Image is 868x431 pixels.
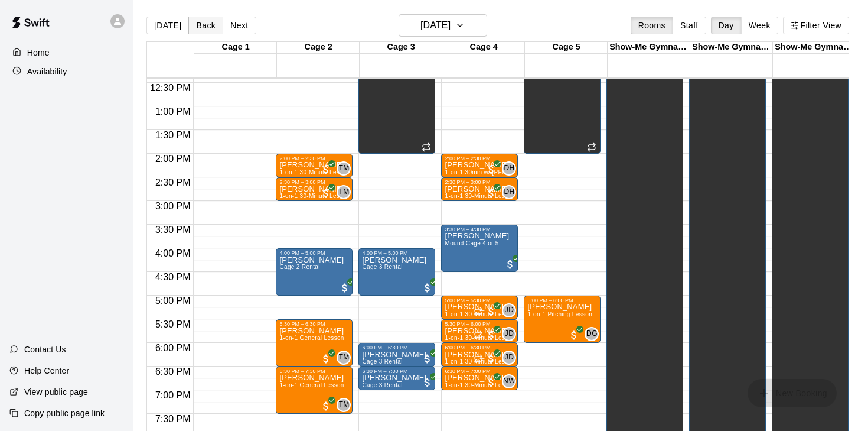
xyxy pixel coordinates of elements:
div: 6:00 PM – 6:30 PM: BJ Tanksley [358,343,435,367]
div: 6:30 PM – 7:30 PM [279,368,328,374]
span: JD [505,328,514,340]
button: [DATE] [399,14,487,37]
span: 1-on-1 General Lesson [279,382,344,388]
div: 5:00 PM – 5:30 PM: 1-on-1 30-Minute Lesson [441,296,518,319]
p: Contact Us [24,343,66,355]
span: All customers have paid [422,377,433,388]
span: Jake Deakins [507,327,516,341]
div: 6:00 PM – 6:30 PM [362,345,410,351]
div: Danny Hill [502,161,516,176]
span: Tre Morris [341,161,351,176]
span: All customers have paid [485,329,497,341]
span: TM [338,186,349,198]
span: 5:30 PM [152,319,194,329]
span: 1:30 PM [152,130,194,140]
div: Cage 4 [442,42,525,53]
span: 7:30 PM [152,414,194,424]
div: 2:30 PM – 3:00 PM: 1-on-1 30-Minute Lesson [441,177,518,201]
span: Cage 2 Rental [279,264,319,270]
span: All customers have paid [504,258,516,270]
div: 6:30 PM – 7:30 PM: Rylan Wells [276,367,353,414]
span: Mound Cage 4 or 5 [445,240,498,247]
div: Noah Winslow [502,374,516,388]
span: TM [338,352,349,364]
button: Staff [673,17,706,34]
div: 5:30 PM – 6:00 PM [445,321,493,327]
span: TM [338,399,349,411]
div: 6:30 PM – 7:00 PM: BJ Tanksley [358,367,435,390]
span: 7:00 PM [152,390,194,400]
div: Danny Hill [502,185,516,199]
span: Tre Morris [341,185,351,199]
span: JD [505,304,514,316]
span: Recurring event [474,354,483,364]
span: 2:00 PM [152,154,194,164]
div: Cage 2 [277,42,360,53]
div: Show-Me Gymnastics Cage 1 [608,42,690,53]
p: Help Center [24,365,69,377]
span: All customers have paid [485,164,497,176]
div: 2:00 PM – 2:30 PM: 1-on-1 30min w/ Danny Hill [441,154,518,177]
div: 6:30 PM – 7:00 PM [362,368,410,374]
button: Filter View [783,17,849,34]
span: All customers have paid [568,329,580,341]
span: Jake Deakins [507,351,516,365]
span: Cage 3 Rental [362,264,402,270]
span: Recurring event [474,330,483,340]
span: 1-on-1 30-Minute Lesson [445,382,515,388]
span: 1-on-1 30-Minute Lesson [279,169,350,176]
span: 4:00 PM [152,248,194,258]
div: Show-Me Gymnastics Cage 3 [773,42,856,53]
div: 5:30 PM – 6:00 PM: 1-on-1 30-Minute Lesson [441,319,518,343]
span: All customers have paid [485,306,497,317]
p: View public page [24,386,88,398]
span: 1:00 PM [152,106,194,116]
span: 2:30 PM [152,177,194,187]
span: 1-on-1 General Lesson [279,335,344,341]
div: Tre Morris [337,161,351,176]
span: Recurring event [422,142,431,152]
button: Back [188,17,223,34]
div: 3:30 PM – 4:30 PM: Jason Windsor [441,225,518,272]
span: Recurring event [587,142,596,152]
span: All customers have paid [485,187,497,199]
span: 1-on-1 30-Minute Lesson [279,193,350,199]
span: 1-on-1 30-Minute Lesson [445,358,515,365]
p: Home [27,47,50,59]
span: All customers have paid [320,400,332,412]
div: 4:00 PM – 5:00 PM: Paige Schuster [358,248,435,296]
span: Danny Hill [507,161,516,176]
button: Next [223,17,256,34]
div: 2:30 PM – 3:00 PM: 1-on-1 30-Minute Lesson [276,177,353,201]
span: 1-on-1 Pitching Lesson [527,311,592,317]
span: All customers have paid [422,282,433,294]
div: 4:00 PM – 5:00 PM [279,250,328,256]
a: Availability [9,63,123,80]
span: Noah Winslow [507,374,516,388]
span: All customers have paid [339,282,351,294]
span: Drew Garrett [589,327,599,341]
span: 1-on-1 30-Minute Lesson [445,335,515,341]
div: Cage 1 [194,42,277,53]
div: Cage 3 [360,42,442,53]
span: All customers have paid [320,164,332,176]
span: All customers have paid [320,187,332,199]
span: 6:30 PM [152,367,194,377]
span: 6:00 PM [152,343,194,353]
a: Home [9,44,123,61]
div: 6:00 PM – 6:30 PM [445,345,493,351]
span: 5:00 PM [152,296,194,306]
div: 5:00 PM – 5:30 PM [445,297,493,303]
button: Rooms [631,17,673,34]
span: DH [504,163,514,174]
span: DH [504,186,514,198]
div: 5:30 PM – 6:30 PM [279,321,328,327]
div: 6:30 PM – 7:00 PM [445,368,493,374]
span: NW [503,375,515,387]
div: Cage 5 [525,42,608,53]
div: 4:00 PM – 5:00 PM [362,250,410,256]
span: JD [505,352,514,364]
span: 3:00 PM [152,201,194,211]
span: All customers have paid [485,377,497,388]
span: Jake Deakins [507,303,516,317]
